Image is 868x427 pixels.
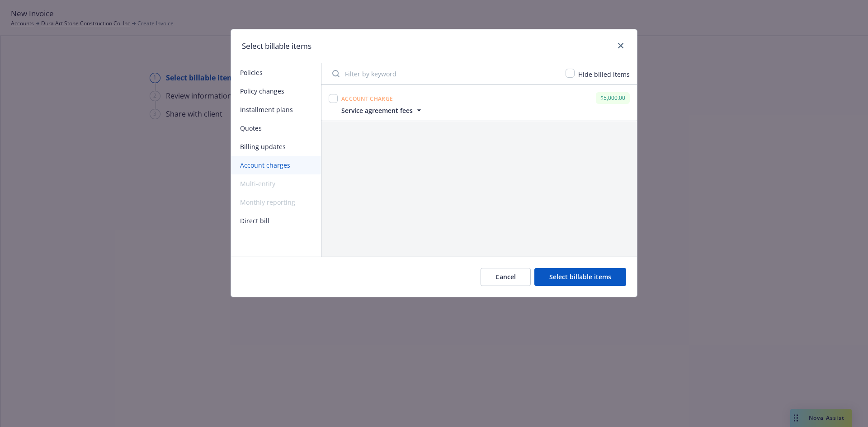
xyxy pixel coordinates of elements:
button: Policies [231,63,321,82]
input: Filter by keyword [327,65,560,83]
button: Installment plans [231,100,321,119]
a: close [615,40,626,51]
button: Quotes [231,119,321,137]
button: Service agreement fees [341,106,424,115]
button: Account charges [231,156,321,174]
span: Multi-entity [231,174,321,193]
button: Direct bill [231,211,321,230]
button: Policy changes [231,82,321,100]
span: Hide billed items [578,70,630,79]
div: $5,000.00 [596,92,630,103]
span: Service agreement fees [341,106,413,115]
button: Cancel [481,268,531,286]
button: Select billable items [534,268,626,286]
span: Account charge [341,95,393,103]
h1: Select billable items [242,40,311,52]
button: Billing updates [231,137,321,156]
span: Monthly reporting [231,193,321,211]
